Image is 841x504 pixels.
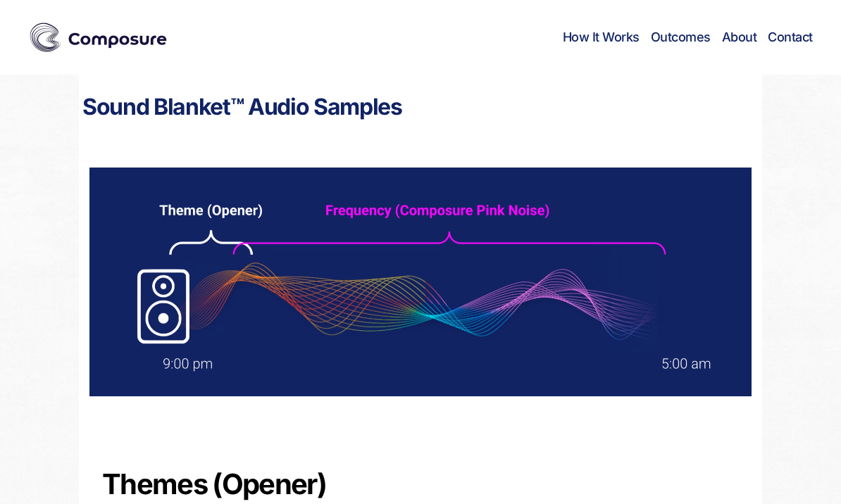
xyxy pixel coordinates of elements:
[768,30,813,45] a: Contact
[79,89,762,125] h1: Sound Blanket™ Audio Samples
[563,30,813,45] nav: Horizontal
[28,20,169,55] img: Composure
[102,467,739,502] h3: Themes (Opener)
[563,30,640,45] a: How It Works
[722,30,757,45] a: About
[651,30,711,45] a: Outcomes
